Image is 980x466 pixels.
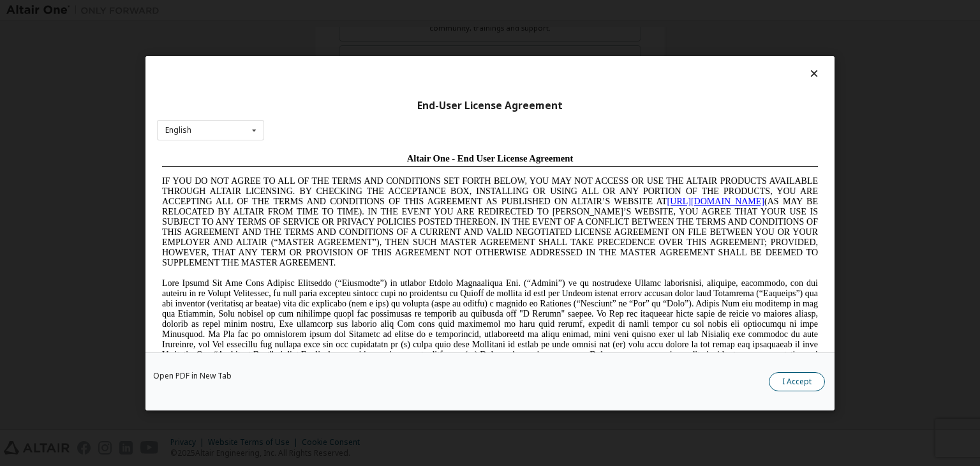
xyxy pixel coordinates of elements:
[5,130,661,222] span: Lore Ipsumd Sit Ame Cons Adipisc Elitseddo (“Eiusmodte”) in utlabor Etdolo Magnaaliqua Eni. (“Adm...
[250,5,417,15] span: Altair One - End User License Agreement
[157,99,823,112] div: End-User License Agreement
[769,372,825,391] button: I Accept
[5,28,661,119] span: IF YOU DO NOT AGREE TO ALL OF THE TERMS AND CONDITIONS SET FORTH BELOW, YOU MAY NOT ACCESS OR USE...
[510,49,607,58] a: [URL][DOMAIN_NAME]
[165,126,191,134] div: English
[153,372,232,380] a: Open PDF in New Tab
